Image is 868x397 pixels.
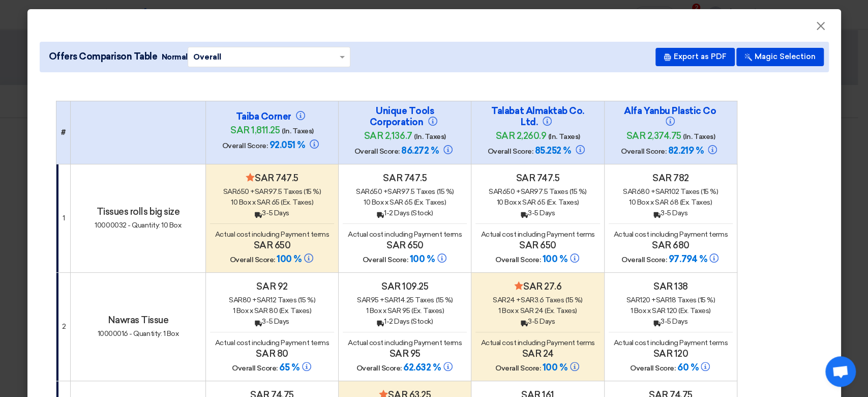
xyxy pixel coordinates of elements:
div: 680 + 102 Taxes (15 %) [609,186,733,197]
span: sar 24 [520,306,543,315]
span: Offers Comparison Table [49,50,158,64]
button: Export as PDF [655,48,735,66]
span: sar [626,296,640,304]
div: 1-2 Days (Stock) [343,316,467,327]
div: Open chat [825,356,856,387]
div: 650 + 97.5 Taxes (15 %) [475,186,600,197]
span: Actual cost including Payment terms [614,338,728,347]
span: 100 % [277,253,302,265]
span: 100 % [543,362,567,373]
span: Overall Score: [232,364,277,373]
span: Box x [637,198,654,207]
td: 2 [56,272,71,381]
h4: sar 138 [609,281,733,292]
span: 1 [233,306,235,315]
div: 3-5 Days [475,316,600,327]
span: (Ex. Taxes) [679,198,712,207]
span: (In. Taxes) [548,132,580,141]
span: (Ex. Taxes) [411,306,444,315]
div: 1-2 Days (Stock) [343,208,467,218]
span: 62.632 % [403,362,440,373]
h4: sar 747.5 [210,173,334,184]
h4: Taiba Corner [221,111,323,122]
span: 10 [629,198,636,207]
span: sar [223,187,237,196]
span: 1 [631,306,633,315]
th: # [56,101,71,164]
span: sar 65 [257,198,280,207]
span: Overall Score: [630,364,675,373]
span: Overall Score: [621,256,667,264]
span: sar 2,136.7 [364,130,412,141]
span: Actual cost including Payment terms [348,230,462,239]
h4: Talabat Almaktab Co. Ltd. [487,105,588,128]
span: sar 80 [254,306,278,315]
span: Overall Score: [621,147,666,156]
h4: sar 650 [210,240,334,251]
div: 95 + 14.25 Taxes (15 %) [343,295,467,305]
h4: sar 650 [475,240,600,251]
h4: sar 120 [609,348,733,359]
span: 97.794 % [669,253,707,265]
h4: sar 80 [210,348,334,359]
span: sar [656,296,670,304]
h4: Alfa Yanbu Plastic Co [620,105,722,128]
div: 3-5 Days [210,316,334,327]
span: sar 1,811.25 [230,125,280,136]
span: sar 65 [522,198,545,207]
span: Actual cost including Payment terms [481,230,594,239]
span: sar 2,260.9 [495,130,546,141]
span: sar [493,296,506,304]
span: 10 [364,198,370,207]
span: sar [521,296,534,304]
span: sar [623,187,637,196]
span: sar 65 [390,198,412,207]
span: sar [229,296,243,304]
span: Box x [369,306,386,315]
span: Overall Score: [363,256,408,264]
h4: sar 650 [343,240,467,251]
span: 86.272 % [401,145,438,156]
span: Overall Score: [229,256,275,264]
span: 60 % [677,362,698,373]
h4: sar 109.25 [343,281,467,292]
span: 65 % [279,362,299,373]
span: 10000032 - Quantity: 10 Box [95,221,181,230]
td: 1 [56,164,71,272]
span: sar [520,187,534,196]
div: 3-5 Days [609,208,733,218]
h4: Unique Tools Corporation [354,105,456,128]
span: sar [255,187,268,196]
span: Overall Score: [354,147,399,156]
span: Actual cost including Payment terms [215,230,329,239]
div: 3-5 Days [210,208,334,218]
h4: sar 747.5 [475,173,600,184]
span: (Ex. Taxes) [281,198,313,207]
span: 82.219 % [668,145,703,156]
h4: sar 24 [475,348,600,359]
span: 1 [498,306,501,315]
span: (Ex. Taxes) [678,306,711,315]
div: 3-5 Days [475,208,600,218]
h4: sar 680 [609,240,733,251]
span: sar 2,374.75 [626,130,681,141]
span: (In. Taxes) [282,127,314,135]
span: Actual cost including Payment terms [614,230,728,239]
div: 80 + 12 Taxes (15 %) [210,295,334,305]
span: sar [655,187,669,196]
span: Box x [504,198,521,207]
span: 100 % [410,253,435,265]
span: Box x [372,198,388,207]
span: × [816,18,826,39]
h4: sar 27.6 [475,281,600,292]
span: (Ex. Taxes) [547,198,579,207]
span: Overall Score: [222,141,267,150]
div: 650 + 97.5 Taxes (15 %) [343,186,467,197]
div: 650 + 97.5 Taxes (15 %) [210,186,334,197]
span: sar 120 [652,306,677,315]
span: Overall Score: [356,364,401,373]
span: 10 [231,198,237,207]
span: Box x [634,306,651,315]
h4: sar 782 [609,173,733,184]
span: Actual cost including Payment terms [215,338,329,347]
